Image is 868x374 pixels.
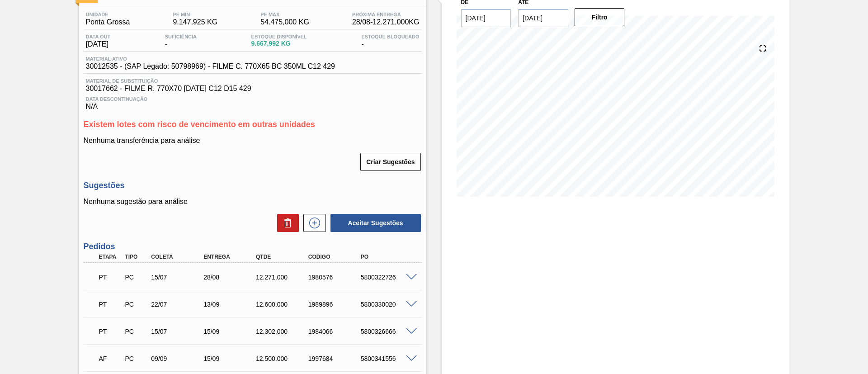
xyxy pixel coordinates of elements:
button: Aceitar Sugestões [330,214,421,232]
div: 1997684 [306,355,365,362]
div: 1980576 [306,274,365,281]
p: Nenhuma transferência para análise [84,137,422,145]
span: 28/08 - 12.271,000 KG [352,18,420,26]
div: Pedido de Compra [123,274,150,281]
p: AF [99,355,122,362]
span: Estoque Bloqueado [361,34,419,39]
div: Tipo [123,254,150,260]
div: 22/07/2025 [149,301,208,308]
div: 1989896 [306,301,365,308]
div: 12.302,000 [254,328,312,335]
span: 30012535 - (SAP Legado: 50798969) - FILME C. 770X65 BC 350ML C12 429 [86,62,335,71]
div: 15/09/2025 [201,328,260,335]
div: Entrega [201,254,260,260]
span: Data Descontinuação [86,96,420,102]
span: PE MIN [173,12,217,17]
span: Estoque Disponível [251,34,307,39]
div: 12.500,000 [254,355,312,362]
div: Pedido de Compra [123,355,150,362]
div: 28/08/2025 [201,274,260,281]
span: Unidade [86,12,130,17]
div: Pedido em Trânsito [97,294,124,314]
button: Criar Sugestões [360,153,420,171]
span: Material de Substituição [86,78,420,84]
div: Qtde [254,254,312,260]
p: PT [99,274,122,281]
h3: Pedidos [84,242,422,251]
div: 5800322726 [359,274,417,281]
p: PT [99,328,122,335]
p: Nenhuma sugestão para análise [84,198,422,206]
div: N/A [84,93,422,111]
div: Aceitar Sugestões [326,213,422,233]
div: Pedido de Compra [123,328,150,335]
div: PO [359,254,417,260]
p: PT [99,301,122,308]
input: dd/mm/yyyy [461,9,511,27]
span: 9.147,925 KG [173,18,217,26]
div: Aguardando Faturamento [97,349,124,369]
span: Suficiência [165,34,197,39]
span: 9.667,992 KG [251,40,307,47]
div: 1984066 [306,328,365,335]
div: Pedido em Trânsito [97,322,124,341]
div: Pedido em Trânsito [97,267,124,287]
div: 5800326666 [359,328,417,335]
div: 15/07/2025 [149,328,208,335]
div: Coleta [149,254,208,260]
div: 12.600,000 [254,301,312,308]
div: - [359,34,421,48]
span: 30017662 - FILME R. 770X70 [DATE] C12 D15 429 [86,85,420,93]
span: [DATE] [86,40,111,48]
h3: Sugestões [84,181,422,190]
div: Nova sugestão [299,214,326,232]
span: Data out [86,34,111,39]
span: PE MAX [260,12,309,17]
div: 12.271,000 [254,274,312,281]
div: 5800330020 [359,301,417,308]
span: Material ativo [86,56,335,62]
div: Etapa [97,254,124,260]
span: Existem lotes com risco de vencimento em outras unidades [84,120,315,129]
button: Filtro [575,8,625,26]
div: Criar Sugestões [361,152,421,172]
div: 15/09/2025 [201,355,260,362]
span: 54.475,000 KG [260,18,309,26]
div: 5800341556 [359,355,417,362]
div: 15/07/2025 [149,274,208,281]
div: Pedido de Compra [123,301,150,308]
div: 09/09/2025 [149,355,208,362]
div: 13/09/2025 [201,301,260,308]
span: Próxima Entrega [352,12,420,17]
div: Código [306,254,365,260]
span: Ponta Grossa [86,18,130,26]
div: Excluir Sugestões [273,214,299,232]
input: dd/mm/yyyy [518,9,568,27]
div: - [163,34,199,48]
